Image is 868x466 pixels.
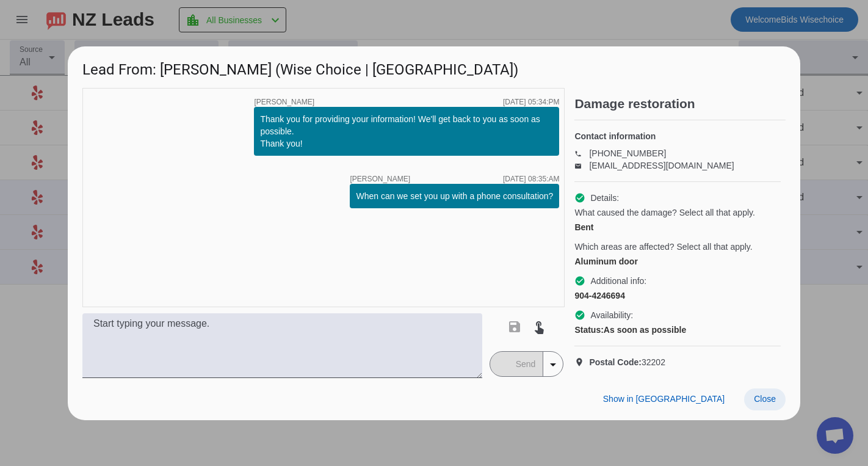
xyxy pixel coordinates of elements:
[574,162,589,169] mat-icon: email
[574,310,585,321] mat-icon: check_circle
[574,221,781,233] div: Bent
[590,309,633,321] span: Availability:
[260,113,553,150] div: Thank you for providing your information! We'll get back to you as soon as possible. Thank you!​
[356,190,553,202] div: When can we set you up with a phone consultation?
[546,357,560,372] mat-icon: arrow_drop_down
[532,319,546,334] mat-icon: touch_app
[574,325,603,335] strong: Status:
[589,161,734,170] a: [EMAIL_ADDRESS][DOMAIN_NAME]
[254,98,314,106] span: [PERSON_NAME]
[503,175,559,183] div: [DATE] 08:35:AM
[589,357,642,367] strong: Postal Code:
[574,130,781,142] h4: Contact information
[744,388,786,410] button: Close
[503,98,559,106] div: [DATE] 05:34:PM
[593,388,734,410] button: Show in [GEOGRAPHIC_DATA]
[574,324,781,336] div: As soon as possible
[574,357,589,367] mat-icon: location_on
[574,275,585,286] mat-icon: check_circle
[574,192,585,203] mat-icon: check_circle
[754,394,776,404] span: Close
[574,241,752,253] span: Which areas are affected? Select all that apply.
[574,150,589,156] mat-icon: phone
[590,192,619,204] span: Details:
[574,98,786,110] h2: Damage restoration
[589,356,665,368] span: 32202
[603,394,725,404] span: Show in [GEOGRAPHIC_DATA]
[589,148,666,158] a: [PHONE_NUMBER]
[574,289,781,302] div: 904-4246694
[590,275,646,287] span: Additional info:
[574,255,781,268] div: Aluminum door
[574,206,754,219] span: What caused the damage? Select all that apply.
[68,46,800,87] h1: Lead From: [PERSON_NAME] (Wise Choice | [GEOGRAPHIC_DATA])
[350,175,410,183] span: [PERSON_NAME]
